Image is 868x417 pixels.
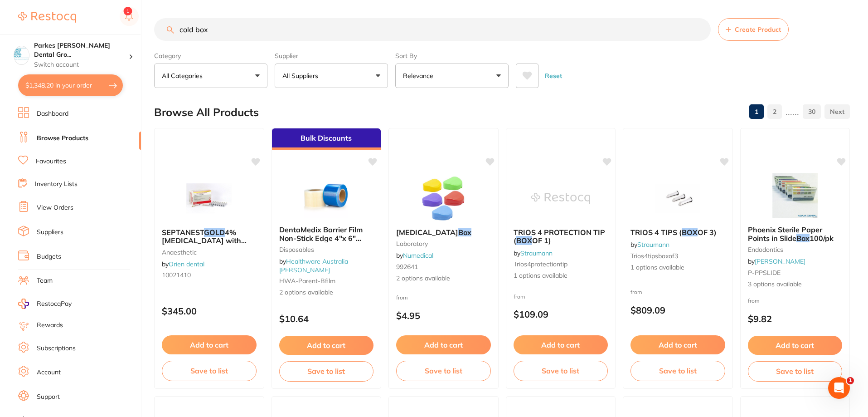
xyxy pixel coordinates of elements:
[766,173,824,218] img: Phoenix Sterile Paper Points in Slide Box 100/pk
[18,7,76,28] a: Restocq Logo
[630,240,669,249] span: by
[154,106,259,119] h2: Browse All Products
[630,305,725,315] p: $809.09
[37,276,53,285] a: Team
[395,52,509,60] label: Sort By
[275,52,388,60] label: Supplier
[154,52,267,60] label: Category
[272,128,381,150] div: Bulk Discounts
[698,228,717,237] span: OF 3)
[37,344,76,353] a: Subscriptions
[396,361,491,381] button: Save to list
[395,64,509,88] button: Relevance
[403,71,437,80] p: Relevance
[18,74,123,96] button: $1,348.20 in your order
[514,361,608,381] button: Save to list
[154,18,711,41] input: Search Products
[37,109,68,118] a: Dashboard
[162,271,191,279] span: 10021410
[514,309,608,319] p: $109.09
[162,228,204,237] span: SEPTANEST
[735,26,781,33] span: Create Product
[749,103,764,121] a: 1
[637,240,669,249] a: Straumann
[748,336,843,355] button: Add to cart
[37,392,60,402] a: Support
[279,336,374,355] button: Add to cart
[748,226,843,242] b: Phoenix Sterile Paper Points in Slide Box 100/pk
[630,228,725,236] b: TRIOS 4 TIPS (BOX OF 3)
[630,335,725,354] button: Add to cart
[748,361,843,381] button: Save to list
[748,314,843,324] p: $9.82
[648,176,707,221] img: TRIOS 4 TIPS (BOX OF 3)
[803,103,821,121] a: 30
[532,236,551,245] span: OF 1)
[162,260,204,268] span: by
[396,263,418,271] span: 992641
[718,18,789,41] button: Create Product
[162,71,206,80] p: All Categories
[204,228,225,237] em: GOLD
[162,249,257,256] small: anaesthetic
[162,228,257,245] b: SEPTANEST GOLD 4% Articaine with 1:100000 Adrenalin 2.2ml, Box of 100
[847,377,854,384] span: 1
[748,257,805,265] span: by
[279,225,363,259] span: DentaMedix Barrier Film Non-Stick Edge 4"x 6" 1200 Sheets/Roll with Cardboard Dispenser
[542,64,565,88] button: Reset
[767,103,782,121] a: 2
[169,260,204,268] a: Orien dental
[810,234,834,243] span: 100/pk
[37,368,61,377] a: Account
[748,269,781,277] span: P-PPSLIDE
[520,249,553,257] a: Straumann
[403,251,433,260] a: Numedical
[282,71,322,80] p: All Suppliers
[630,361,725,381] button: Save to list
[279,246,374,253] small: Disposables
[514,228,608,245] b: TRIOS 4 PROTECTION TIP (BOX OF 1)
[396,251,433,260] span: by
[514,249,553,257] span: by
[630,263,725,272] span: 1 options available
[514,260,567,268] span: trios4protectiontip
[748,225,822,242] span: Phoenix Sterile Paper Points in Slide
[786,107,799,117] p: ......
[531,176,590,221] img: TRIOS 4 PROTECTION TIP (BOX OF 1)
[37,299,72,309] span: RestocqPay
[37,321,63,330] a: Rewards
[36,157,66,166] a: Favourites
[796,234,810,243] em: Box
[396,294,408,301] span: from
[37,252,61,261] a: Budgets
[748,246,843,253] small: endodontics
[514,335,608,354] button: Add to cart
[630,252,678,260] span: trios4tipsboxof3
[279,257,348,274] span: by
[279,361,374,381] button: Save to list
[458,228,471,237] em: Box
[279,314,374,324] p: $10.64
[154,64,267,88] button: All Categories
[414,176,473,221] img: Retainer Box
[396,240,491,247] small: laboratory
[396,335,491,354] button: Add to cart
[34,41,129,59] h4: Parkes Baker Dental Group
[37,203,73,212] a: View Orders
[162,306,257,316] p: $345.00
[514,293,525,300] span: from
[279,277,335,285] span: HWA-parent-bfilm
[682,228,698,237] em: BOX
[162,335,257,354] button: Add to cart
[279,288,374,297] span: 2 options available
[297,173,356,218] img: DentaMedix Barrier Film Non-Stick Edge 4"x 6" 1200 Sheets/Roll with Cardboard Dispenser Box
[630,228,682,237] span: TRIOS 4 TIPS (
[755,257,805,265] a: [PERSON_NAME]
[275,64,388,88] button: All Suppliers
[18,299,29,309] img: RestocqPay
[162,361,257,381] button: Save to list
[630,289,642,295] span: from
[34,60,129,69] p: Switch account
[396,228,491,236] b: Retainer Box
[396,274,491,283] span: 2 options available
